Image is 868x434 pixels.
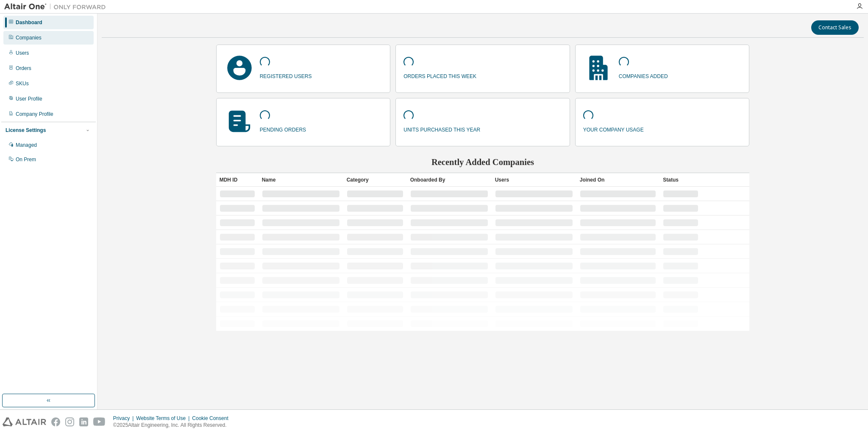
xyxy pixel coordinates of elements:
[403,70,476,80] p: orders placed this week
[16,34,42,41] div: Companies
[619,70,668,80] p: companies added
[16,95,42,102] div: User Profile
[495,173,573,187] div: Users
[220,173,255,187] div: MDH ID
[6,127,46,134] div: License Settings
[16,50,29,56] div: Users
[216,157,750,168] h2: Recently Added Companies
[403,124,480,134] p: units purchased this year
[79,417,88,426] img: linkedin.svg
[136,415,192,422] div: Website Terms of Use
[16,156,36,163] div: On Prem
[663,173,698,187] div: Status
[811,20,859,35] button: Contact Sales
[93,417,106,426] img: youtube.svg
[16,142,37,148] div: Managed
[16,111,53,118] div: Company Profile
[16,80,29,87] div: SKUs
[580,173,657,187] div: Joined On
[347,173,403,187] div: Category
[65,417,74,426] img: instagram.svg
[16,65,31,72] div: Orders
[113,415,136,422] div: Privacy
[192,415,233,422] div: Cookie Consent
[410,173,488,187] div: Onboarded By
[16,19,42,26] div: Dashboard
[113,422,234,429] p: © 2025 Altair Engineering, Inc. All Rights Reserved.
[262,173,340,187] div: Name
[4,3,110,11] img: Altair One
[260,124,306,134] p: pending orders
[3,417,46,426] img: altair_logo.svg
[260,70,312,80] p: registered users
[51,417,60,426] img: facebook.svg
[583,124,644,134] p: your company usage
